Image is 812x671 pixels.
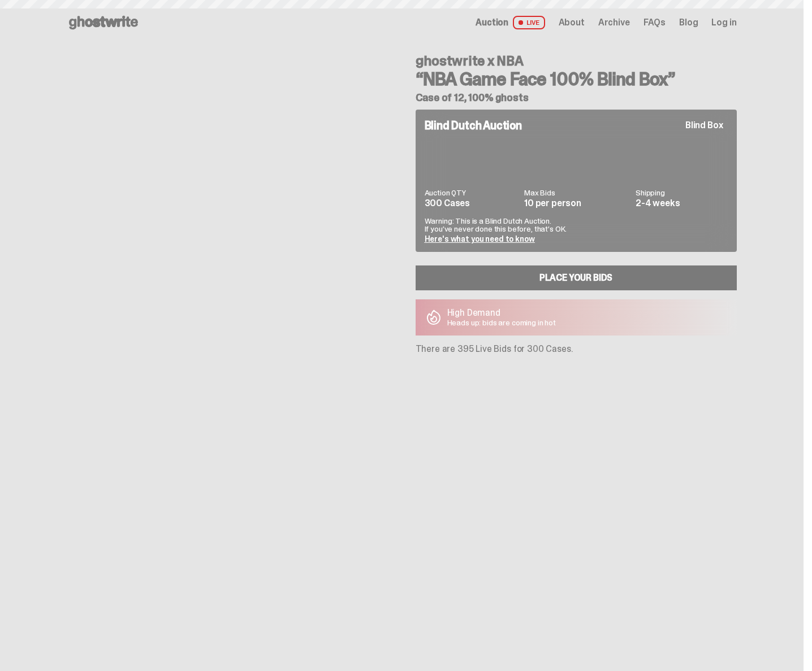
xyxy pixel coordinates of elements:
p: There are 395 Live Bids for 300 Cases. [416,345,737,354]
dt: Shipping [636,189,728,197]
h5: Case of 12, 100% ghosts [416,93,737,103]
a: FAQs [643,18,666,27]
a: Place your Bids [416,265,737,290]
p: Heads up: bids are coming in hot [447,319,556,326]
dd: 2-4 weeks [636,199,728,208]
a: Log in [711,18,736,27]
dd: 300 Cases [425,199,518,208]
p: High Demand [447,308,556,317]
span: LIVE [513,16,545,29]
a: Auction LIVE [476,16,545,29]
span: Auction [476,18,508,27]
a: About [559,18,585,27]
h4: ghostwrite x NBA [416,54,737,68]
dt: Auction QTY [425,189,518,197]
dt: Max Bids [524,189,629,197]
h4: Blind Dutch Auction [425,120,522,131]
a: Archive [598,18,630,27]
div: Blind Box [681,119,728,132]
a: Here's what you need to know [425,234,535,244]
p: Warning: This is a Blind Dutch Auction. If you’ve never done this before, that’s OK. [425,217,728,233]
dd: 10 per person [524,199,629,208]
a: Blog [679,18,698,27]
h3: “NBA Game Face 100% Blind Box” [416,70,737,88]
